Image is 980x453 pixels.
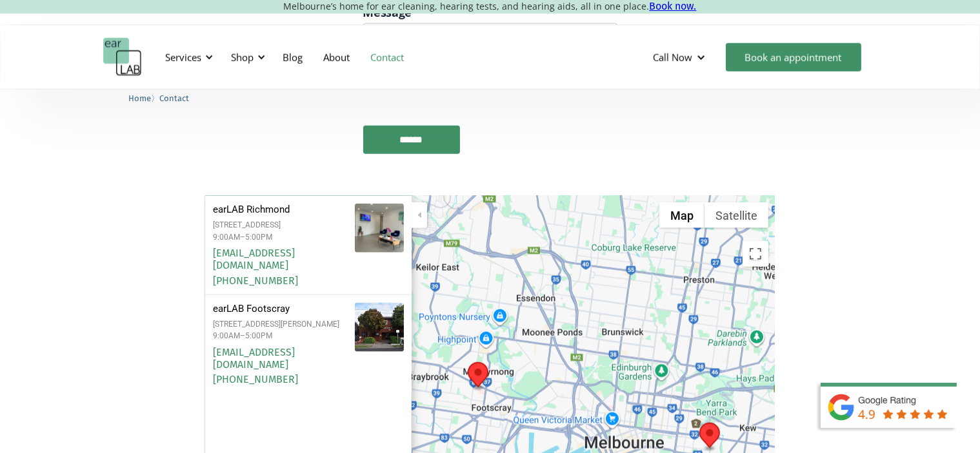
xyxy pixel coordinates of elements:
button: Toggle fullscreen view [743,241,768,267]
div: Call Now [654,51,693,64]
a: [EMAIL_ADDRESS][DOMAIN_NAME] [213,247,295,271]
a: Home [129,92,152,104]
div: earLAB Footscray [468,362,488,391]
a: [PHONE_NUMBER] [213,373,298,385]
div: Shop [232,51,254,64]
a: home [103,38,142,77]
a: [EMAIL_ADDRESS][DOMAIN_NAME] [213,346,295,371]
a: Contact [160,92,190,104]
button: Show satellite imagery [705,202,768,228]
a: [PHONE_NUMBER] [213,275,298,287]
div: [STREET_ADDRESS][PERSON_NAME] [213,320,347,329]
div: Call Now [643,38,719,77]
button: Show street map [659,202,705,228]
div: Services [158,38,217,77]
img: earLAB Footscray [343,303,416,352]
a: Contact [361,39,415,76]
div: 9:00AM–5:00PM [213,331,347,340]
a: Blog [273,39,314,76]
div: 9:00AM–5:00PM [213,233,347,242]
span: Home [129,93,152,103]
a: About [314,39,361,76]
div: Shop [224,38,270,77]
div: earLAB Richmond [699,423,720,452]
li: 〉 [129,92,160,105]
span: Contact [160,93,190,103]
div: Services [166,51,202,64]
div: earLAB Richmond [213,204,347,215]
img: earLAB Richmond [335,204,423,253]
a: Book an appointment [726,43,861,72]
div: [STREET_ADDRESS] [213,220,347,229]
div: earLAB Footscray [213,303,347,314]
